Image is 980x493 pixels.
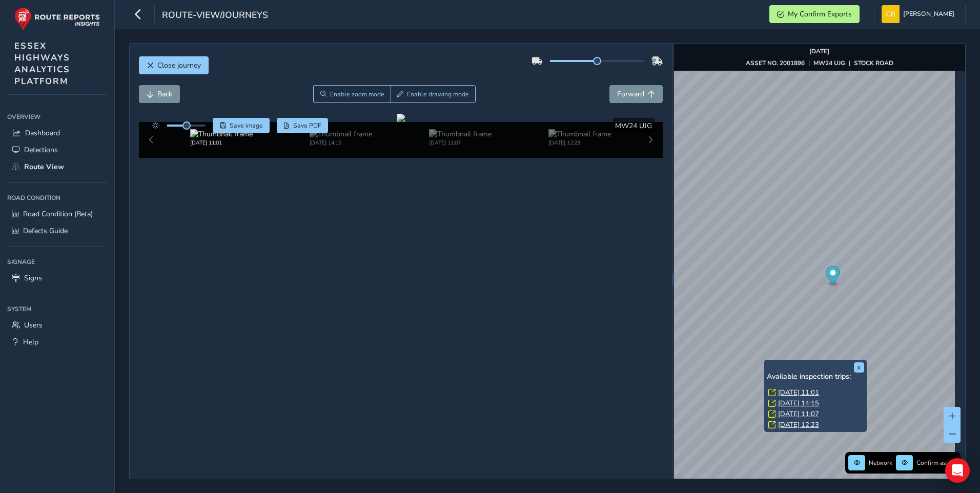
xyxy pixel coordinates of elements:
[330,90,384,98] span: Enable zoom mode
[809,47,829,55] strong: [DATE]
[778,388,819,397] a: [DATE] 11:01
[23,209,93,219] span: Road Condition (Beta)
[7,317,107,334] a: Users
[24,162,64,172] span: Route View
[230,121,263,130] span: Save image
[869,459,892,467] span: Network
[24,273,42,283] span: Signs
[609,85,663,103] button: Forward
[548,129,611,139] img: Thumbnail frame
[813,59,845,67] strong: MW24 UJG
[24,145,58,155] span: Detections
[615,121,652,131] span: MW24 UJG
[7,301,107,317] div: System
[7,206,107,222] a: Road Condition (Beta)
[617,89,644,99] span: Forward
[7,334,107,351] a: Help
[24,320,43,330] span: Users
[769,5,860,23] button: My Confirm Exports
[7,125,107,141] a: Dashboard
[916,459,957,467] span: Confirm assets
[788,9,852,19] span: My Confirm Exports
[854,362,864,373] button: x
[139,85,180,103] button: Back
[429,139,492,147] div: [DATE] 11:07
[391,85,476,103] button: Draw
[310,139,372,147] div: [DATE] 14:15
[778,420,819,429] a: [DATE] 12:23
[746,59,805,67] strong: ASSET NO. 2001896
[778,409,819,419] a: [DATE] 11:07
[7,158,107,175] a: Route View
[23,226,68,236] span: Defects Guide
[277,118,329,133] button: PDF
[139,56,209,74] button: Close journey
[746,59,893,67] div: | |
[190,129,253,139] img: Thumbnail frame
[310,129,372,139] img: Thumbnail frame
[854,59,893,67] strong: STOCK ROAD
[23,337,38,347] span: Help
[548,139,611,147] div: [DATE] 12:23
[313,85,391,103] button: Zoom
[778,399,819,408] a: [DATE] 14:15
[882,5,900,23] img: diamond-layout
[882,5,958,23] button: [PERSON_NAME]
[162,9,268,23] span: route-view/journeys
[14,40,70,87] span: ESSEX HIGHWAYS ANALYTICS PLATFORM
[190,139,253,147] div: [DATE] 11:01
[7,190,107,206] div: Road Condition
[7,141,107,158] a: Detections
[407,90,469,98] span: Enable drawing mode
[7,270,107,286] a: Signs
[7,222,107,239] a: Defects Guide
[767,373,864,381] h6: Available inspection trips:
[7,109,107,125] div: Overview
[157,60,201,70] span: Close journey
[429,129,492,139] img: Thumbnail frame
[293,121,321,130] span: Save PDF
[213,118,270,133] button: Save
[945,458,970,483] div: Open Intercom Messenger
[903,5,954,23] span: [PERSON_NAME]
[7,254,107,270] div: Signage
[157,89,172,99] span: Back
[25,128,60,138] span: Dashboard
[14,7,100,30] img: rr logo
[826,266,840,287] div: Map marker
